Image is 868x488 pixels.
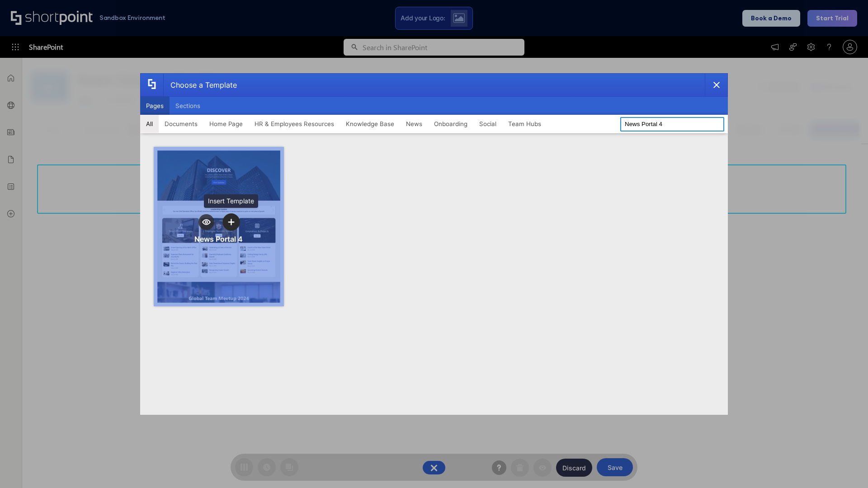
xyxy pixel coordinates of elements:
button: Knowledge Base [340,115,400,133]
button: Onboarding [428,115,473,133]
button: Pages [140,97,170,115]
div: template selector [140,73,728,415]
button: Home Page [203,115,249,133]
div: Choose a Template [163,74,237,96]
iframe: Chat Widget [823,445,868,488]
button: Team Hubs [502,115,547,133]
button: Sections [170,97,206,115]
button: Documents [159,115,203,133]
button: News [400,115,428,133]
input: Search [620,117,724,131]
div: News Portal 4 [194,235,243,244]
button: HR & Employees Resources [249,115,340,133]
button: All [140,115,159,133]
button: Social [473,115,502,133]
